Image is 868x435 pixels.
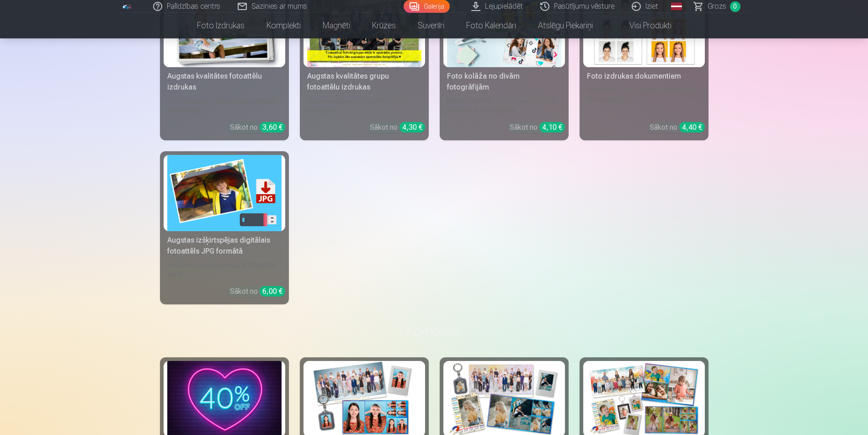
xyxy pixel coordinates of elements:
[304,71,425,93] div: Augstas kvalitātes grupu fotoattēlu izdrukas
[164,260,285,279] div: Iemūžiniet savas atmiņas ērtā digitālā veidā
[399,122,425,133] div: 4,30 €
[167,155,282,231] img: Augstas izšķirtspējas digitālais fotoattēls JPG formātā
[583,85,705,115] div: Universālas foto izdrukas dokumentiem (6 fotogrāfijas)
[256,13,312,38] a: Komplekti
[708,1,726,12] span: Grozs
[160,151,289,304] a: Augstas izšķirtspējas digitālais fotoattēls JPG formātāAugstas izšķirtspējas digitālais fotoattēl...
[361,13,407,38] a: Krūzes
[230,122,285,133] div: Sākot no
[455,13,527,38] a: Foto kalendāri
[260,286,285,297] div: 6,00 €
[583,71,705,82] div: Foto izdrukas dokumentiem
[304,96,425,115] div: Spilgtas krāsas uz Fuji Film Crystal fotopapīra
[443,96,565,115] div: [DEMOGRAPHIC_DATA] neaizmirstami mirkļi vienā skaistā bildē
[164,71,285,93] div: Augstas kvalitātes fotoattēlu izdrukas
[230,286,285,297] div: Sākot no
[527,13,604,38] a: Atslēgu piekariņi
[510,122,565,133] div: Sākot no
[312,13,361,38] a: Magnēti
[407,13,455,38] a: Suvenīri
[164,235,285,257] div: Augstas izšķirtspējas digitālais fotoattēls JPG formātā
[370,122,425,133] div: Sākot no
[730,1,740,12] span: 0
[186,13,256,38] a: Foto izdrukas
[122,4,133,9] img: /fa1
[679,122,705,133] div: 4,40 €
[164,96,285,115] div: 210 gsm papīrs, piesātināta krāsa un detalizācija
[167,323,701,339] h3: Komplekti
[604,13,682,38] a: Visi produkti
[260,122,285,133] div: 3,60 €
[443,71,565,93] div: Foto kolāža no divām fotogrāfijām
[539,122,565,133] div: 4,10 €
[650,122,705,133] div: Sākot no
